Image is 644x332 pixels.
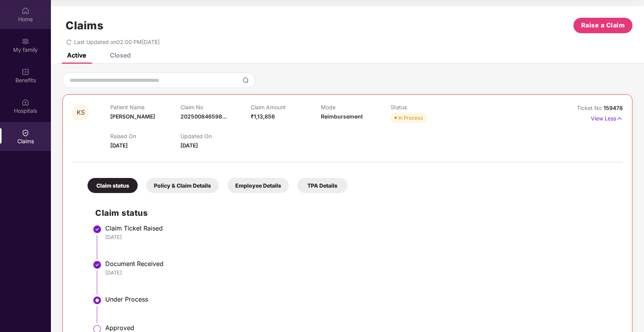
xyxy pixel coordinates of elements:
span: 159478 [604,105,623,111]
div: Document Received [105,260,615,268]
div: [DATE] [105,269,615,276]
p: Raised On [110,133,180,139]
span: [DATE] [180,142,198,149]
p: View Less [591,112,623,123]
p: Claim Amount [251,104,321,110]
img: svg+xml;base64,PHN2ZyBpZD0iSG9zcGl0YWxzIiB4bWxucz0iaHR0cDovL3d3dy53My5vcmcvMjAwMC9zdmciIHdpZHRoPS... [22,98,29,106]
div: Active [67,51,86,59]
span: Ticket No [577,105,604,111]
img: svg+xml;base64,PHN2ZyBpZD0iU2VhcmNoLTMyeDMyIiB4bWxucz0iaHR0cDovL3d3dy53My5vcmcvMjAwMC9zdmciIHdpZH... [243,77,249,83]
img: svg+xml;base64,PHN2ZyB4bWxucz0iaHR0cDovL3d3dy53My5vcmcvMjAwMC9zdmciIHdpZHRoPSIxNyIgaGVpZ2h0PSIxNy... [616,114,623,123]
span: 202500846598... [180,113,227,120]
img: svg+xml;base64,PHN2ZyBpZD0iU3RlcC1BY3RpdmUtMzJ4MzIiIHhtbG5zPSJodHRwOi8vd3d3LnczLm9yZy8yMDAwL3N2Zy... [93,296,102,305]
span: [PERSON_NAME] [110,113,155,120]
img: svg+xml;base64,PHN2ZyBpZD0iU3RlcC1Eb25lLTMyeDMyIiB4bWxucz0iaHR0cDovL3d3dy53My5vcmcvMjAwMC9zdmciIH... [93,260,102,269]
div: Under Process [105,295,615,303]
div: Employee Details [228,178,289,193]
div: Closed [110,51,131,59]
p: Mode [321,104,391,110]
h2: Claim status [95,207,615,219]
span: ₹1,13,856 [251,113,275,120]
div: TPA Details [297,178,347,193]
div: Approved [105,324,615,332]
img: svg+xml;base64,PHN2ZyBpZD0iQ2xhaW0iIHhtbG5zPSJodHRwOi8vd3d3LnczLm9yZy8yMDAwL3N2ZyIgd2lkdGg9IjIwIi... [22,129,29,137]
button: Raise a Claim [573,18,632,33]
p: Status [391,104,461,110]
span: Reimbursement [321,113,363,120]
img: svg+xml;base64,PHN2ZyBpZD0iU3RlcC1Eb25lLTMyeDMyIiB4bWxucz0iaHR0cDovL3d3dy53My5vcmcvMjAwMC9zdmciIH... [93,225,102,234]
p: Patient Name [110,104,180,110]
div: In Process [398,114,423,122]
h1: Claims [66,19,103,32]
img: svg+xml;base64,PHN2ZyB3aWR0aD0iMjAiIGhlaWdodD0iMjAiIHZpZXdCb3g9IjAgMCAyMCAyMCIgZmlsbD0ibm9uZSIgeG... [22,37,29,45]
span: Last Updated on 02:00 PM[DATE] [74,39,160,45]
div: [DATE] [105,234,615,241]
div: Claim status [88,178,138,193]
span: KS [77,109,85,116]
p: Updated On [180,133,251,139]
img: svg+xml;base64,PHN2ZyBpZD0iQmVuZWZpdHMiIHhtbG5zPSJodHRwOi8vd3d3LnczLm9yZy8yMDAwL3N2ZyIgd2lkdGg9Ij... [22,68,29,76]
span: redo [66,39,72,45]
p: Claim No [180,104,251,110]
div: Policy & Claim Details [146,178,219,193]
span: Raise a Claim [581,20,625,30]
div: Claim Ticket Raised [105,224,615,232]
span: [DATE] [110,142,128,149]
img: svg+xml;base64,PHN2ZyBpZD0iSG9tZSIgeG1sbnM9Imh0dHA6Ly93d3cudzMub3JnLzIwMDAvc3ZnIiB3aWR0aD0iMjAiIG... [22,7,29,15]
